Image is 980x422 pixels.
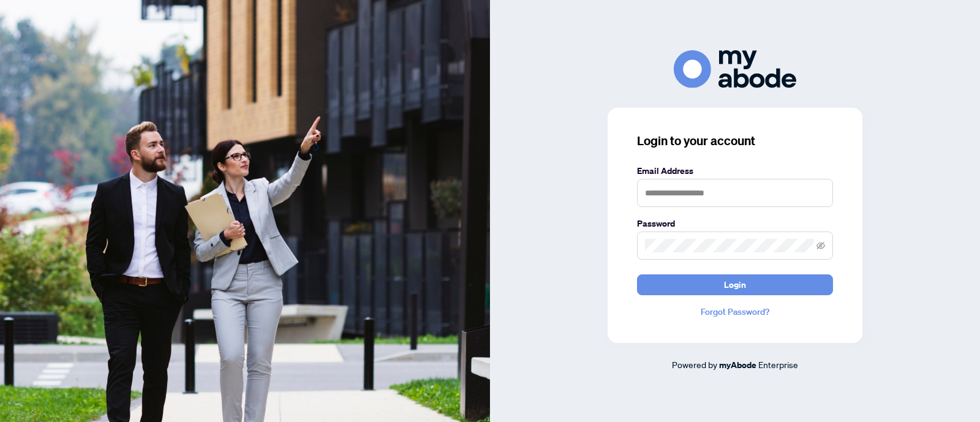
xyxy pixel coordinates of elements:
[672,359,717,370] span: Powered by
[724,275,746,295] span: Login
[637,132,833,149] h3: Login to your account
[637,305,833,318] a: Forgot Password?
[758,359,798,370] span: Enterprise
[637,164,833,178] label: Email Address
[637,274,833,295] button: Login
[674,50,796,88] img: ma-logo
[637,217,833,230] label: Password
[816,241,825,250] span: eye-invisible
[719,358,756,372] a: myAbode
